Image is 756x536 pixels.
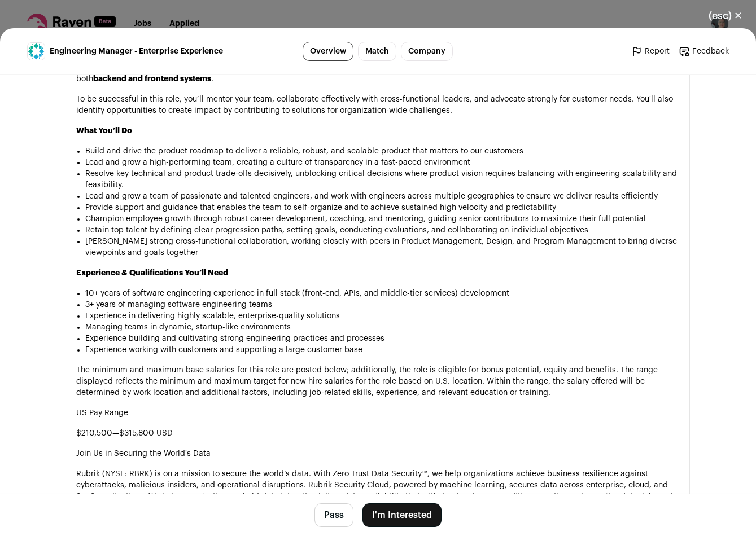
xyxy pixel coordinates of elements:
[695,3,756,28] button: Close modal
[85,299,680,310] li: 3+ years of managing software engineering teams
[85,236,680,258] li: [PERSON_NAME] strong cross-functional collaboration, working closely with peers in Product Manage...
[314,503,353,527] button: Pass
[76,94,680,116] p: To be successful in this role, you’ll mentor your team, collaborate effectively with cross-functi...
[93,75,211,83] strong: backend and frontend systems
[28,43,45,60] img: 2aea2c45b9a2cd1b55e75dd6a3cc37852b225d585f426b4d1dbb2690f8594421.jpg
[50,46,223,57] span: Engineering Manager - Enterprise Experience
[85,157,680,168] li: Lead and grow a high-performing team, creating a culture of transparency in a fast-paced environment
[631,46,670,57] a: Report
[85,191,680,202] li: Lead and grow a team of passionate and talented engineers, and work with engineers across multipl...
[76,468,680,513] p: Rubrik (NYSE: RBRK) is on a mission to secure the world’s data. With Zero Trust Data Security™, w...
[85,213,680,225] li: Champion employee growth through robust career development, coaching, and mentoring, guiding seni...
[85,225,680,236] li: Retain top talent by defining clear progression paths, setting goals, conducting evaluations, and...
[85,168,680,191] li: Resolve key technical and product trade-offs decisively, unblocking critical decisions where prod...
[76,448,680,459] p: Join Us in Securing the World's Data
[76,428,680,439] p: $210,500—$315,800 USD
[85,146,680,157] li: Build and drive the product roadmap to deliver a reliable, robust, and scalable product that matt...
[358,42,396,61] a: Match
[85,202,680,213] li: Provide support and guidance that enables the team to self-organize and to achieve sustained high...
[362,503,442,527] button: I'm Interested
[76,269,228,277] strong: Experience & Qualifications You’ll Need
[85,333,680,344] li: Experience building and cultivating strong engineering practices and processes
[85,322,680,333] li: Managing teams in dynamic, startup-like environments
[76,127,132,135] strong: What You’ll Do
[85,310,680,322] li: Experience in delivering highly scalable, enterprise-quality solutions
[76,364,680,398] p: The minimum and maximum base salaries for this role are posted below; additionally, the role is e...
[679,46,729,57] a: Feedback
[401,42,453,61] a: Company
[303,42,353,61] a: Overview
[76,407,680,419] p: US Pay Range
[85,344,680,355] li: Experience working with customers and supporting a large customer base
[85,288,680,299] li: 10+ years of software engineering experience in full stack (front-end, APIs, and middle-tier serv...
